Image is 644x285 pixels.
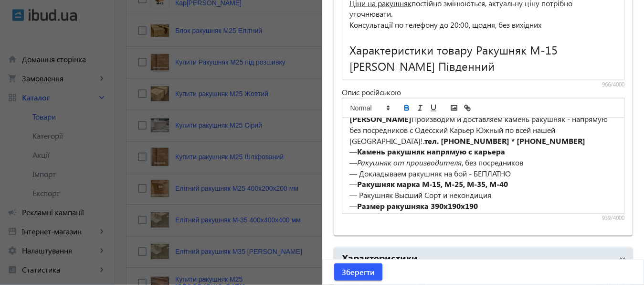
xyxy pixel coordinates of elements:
[349,168,617,179] p: — Докладываем ракушняк на бой - БЕПЛАТНО
[349,190,617,201] p: — Ракушняк Высший Сорт и некондиция
[357,179,508,189] strong: Ракушняк марка М-15, М-25, М-35, М-40
[349,114,617,146] p: Производим и доставляем камень ракушняк - напрямую без посредников с Одесский Карьер Южный по все...
[349,212,617,223] p: продается оптом и в розницу от 1000шт.
[349,179,617,190] p: —
[349,212,414,222] strong: — Ракушняк М15
[357,157,462,167] em: Ракушняк от производителя
[427,102,440,114] button: underline
[357,146,505,156] strong: Камень ракушняк напрямую с карьера
[334,263,382,281] button: Зберегти
[349,146,617,157] p: —
[413,102,427,114] button: italic
[349,201,617,212] p: —
[461,102,474,114] button: link
[357,201,478,211] strong: Размер ракушняка 390х190х190
[342,87,401,97] span: Опис російською
[349,42,617,74] h2: Характеристики товару Ракушняк М-15 [PERSON_NAME] Південний
[349,20,617,31] p: Консультації по телефону до 20:00, щодня, без вихідних
[349,114,412,124] strong: [PERSON_NAME]
[342,81,625,88] div: 966/4000
[349,157,617,168] p: — , без посредников
[342,214,625,222] div: 939/4000
[424,136,585,146] strong: тел. [PHONE_NUMBER] * [PHONE_NUMBER]
[400,102,413,114] button: bold
[342,267,375,277] span: Зберегти
[342,251,418,264] h2: Характеристики
[447,102,461,114] button: image
[334,248,633,271] mat-expansion-panel-header: Характеристики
